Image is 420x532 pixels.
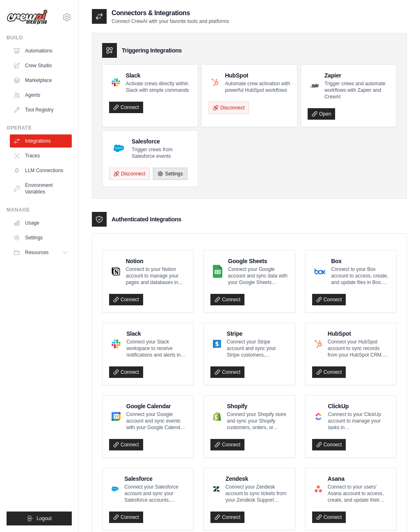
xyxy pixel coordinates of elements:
[312,512,346,523] a: Connect
[312,366,346,378] a: Connect
[7,512,72,525] button: Logout
[112,336,121,352] img: Slack Logo
[227,411,288,431] p: Connect your Shopify store and sync your Shopify customers, orders, or products. Grow your busine...
[7,207,72,213] div: Manage
[213,336,221,352] img: Stripe Logo
[109,102,143,113] a: Connect
[132,146,191,159] p: Trigger crews from Salesforce events
[126,402,187,410] h4: Google Calendar
[10,216,72,230] a: Usage
[213,481,220,497] img: Zendesk Logo
[315,336,322,352] img: HubSpot Logo
[331,266,390,286] p: Connect to your Box account to access, create, and update files in Box. Increase your team’s prod...
[132,137,191,146] h4: Salesforce
[227,402,288,410] h4: Shopify
[213,263,222,280] img: Google Sheets Logo
[112,263,120,280] img: Notion Logo
[109,294,143,305] a: Connect
[10,74,72,87] a: Marketplace
[324,71,390,80] h4: Zapier
[208,102,249,114] button: Disconnect
[37,515,52,522] span: Logout
[10,164,72,177] a: LLM Connections
[124,484,187,503] p: Connect your Salesforce account and sync your Salesforce accounts, contacts, leads, or opportunit...
[126,330,187,338] h4: Slack
[124,475,187,483] h4: Salesforce
[328,330,390,338] h4: HubSpot
[328,475,390,483] h4: Asana
[226,484,288,503] p: Connect your Zendesk account to sync tickets from your Zendesk Support account. Enable your suppo...
[153,168,187,180] a: Settings
[109,439,143,450] a: Connect
[312,294,346,305] a: Connect
[109,512,143,523] a: Connect
[126,257,187,265] h4: Notion
[308,108,335,120] a: Open
[112,8,229,18] h2: Connectors & Integrations
[112,141,126,155] img: Salesforce Logo
[328,402,390,410] h4: ClickUp
[112,18,229,25] p: Connect CrewAI with your favorite tools and platforms
[122,46,182,55] h3: Triggering Integrations
[7,9,48,25] img: Logo
[328,484,390,503] p: Connect to your users’ Asana account to access, create, and update their tasks or projects in [GE...
[331,257,390,265] h4: Box
[126,71,191,80] h4: Slack
[109,168,150,180] button: Disconnect
[228,257,288,265] h4: Google Sheets
[315,408,322,425] img: ClickUp Logo
[210,366,244,378] a: Connect
[10,179,72,198] a: Environment Variables
[10,149,72,162] a: Traces
[227,339,288,358] p: Connect your Stripe account and sync your Stripe customers, payments, or products. Grow your busi...
[112,481,119,497] img: Salesforce Logo
[226,475,288,483] h4: Zendesk
[126,266,187,286] p: Connect to your Notion account to manage your pages and databases in Notion. Increase your team’s...
[126,411,187,431] p: Connect your Google account and sync events with your Google Calendar. Increase your productivity...
[225,80,290,93] p: Automate crew activation with powerful HubSpot workflows
[210,512,244,523] a: Connect
[225,71,290,80] h4: HubSpot
[25,249,48,256] span: Resources
[10,103,72,116] a: Tool Registry
[10,231,72,244] a: Settings
[10,44,72,57] a: Automations
[10,134,72,148] a: Integrations
[210,294,244,305] a: Connect
[109,366,143,378] a: Connect
[10,246,72,259] button: Resources
[328,411,390,431] p: Connect to your ClickUp account to manage your tasks in [GEOGRAPHIC_DATA]. Increase your team’s p...
[112,78,120,87] img: Slack Logo
[211,78,219,86] img: HubSpot Logo
[210,439,244,450] a: Connect
[228,266,288,286] p: Connect your Google account and sync data with your Google Sheets spreadsheets. Our Google Sheets...
[126,80,191,93] p: Activate crews directly within Slack with simple commands
[315,263,325,280] img: Box Logo
[213,408,221,425] img: Shopify Logo
[10,89,72,102] a: Agents
[310,83,319,88] img: Zapier Logo
[112,215,181,223] h3: Authenticated Integrations
[10,59,72,72] a: Crew Studio
[7,125,72,131] div: Operate
[7,34,72,41] div: Build
[324,80,390,100] p: Trigger crews and automate workflows with Zapier and CrewAI
[328,339,390,358] p: Connect your HubSpot account to sync records from your HubSpot CRM. Enable your sales team to clo...
[227,330,288,338] h4: Stripe
[312,439,346,450] a: Connect
[112,408,121,425] img: Google Calendar Logo
[315,481,322,497] img: Asana Logo
[126,339,187,358] p: Connect your Slack workspace to receive notifications and alerts in Slack. Stay connected to impo...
